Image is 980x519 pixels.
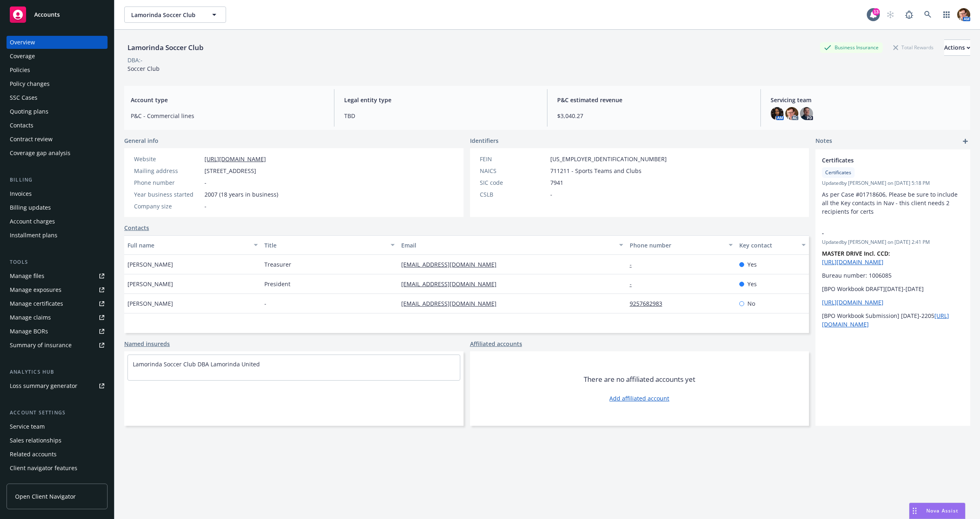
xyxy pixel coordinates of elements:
[10,325,48,338] div: Manage BORs
[10,434,62,447] div: Sales relationships
[127,56,143,64] div: DBA: -
[10,187,32,200] div: Invoices
[470,339,522,348] a: Affiliated accounts
[815,222,970,335] div: -Updatedby [PERSON_NAME] on [DATE] 2:41 PMMASTER DRIVE Incl. CCD: [URL][DOMAIN_NAME]Bureau number...
[401,300,503,307] a: [EMAIL_ADDRESS][DOMAIN_NAME]
[124,223,149,232] a: Contacts
[7,325,108,338] a: Manage BORs
[7,283,108,296] span: Manage exposures
[10,420,45,433] div: Service team
[7,475,108,488] a: Client access
[944,40,970,55] div: Actions
[630,261,638,268] a: -
[630,300,669,307] a: 9257682983
[134,190,201,199] div: Year business started
[470,136,499,145] span: Identifiers
[204,190,278,199] span: 2007 (18 years in business)
[822,229,943,237] span: -
[7,409,108,417] div: Account settings
[264,241,386,250] div: Title
[7,77,108,90] a: Policy changes
[609,394,669,403] a: Add affiliated account
[10,105,48,118] div: Quoting plans
[127,299,173,308] span: [PERSON_NAME]
[822,156,943,164] span: Certificates
[822,298,883,306] a: [URL][DOMAIN_NAME]
[480,190,547,199] div: CSLB
[815,136,832,146] span: Notes
[7,229,108,242] a: Installment plans
[7,64,108,77] a: Policies
[401,241,614,250] div: Email
[480,155,547,163] div: FEIN
[960,136,970,146] a: add
[15,492,76,501] span: Open Client Navigator
[10,462,77,475] div: Client navigator features
[10,133,53,146] div: Contract review
[910,503,920,519] div: Drag to move
[7,201,108,214] a: Billing updates
[7,176,108,184] div: Billing
[10,311,51,324] div: Manage claims
[10,91,37,104] div: SSC Cases
[127,241,249,250] div: Full name
[557,112,751,120] span: $3,040.27
[34,11,60,18] span: Accounts
[10,119,33,132] div: Contacts
[401,261,503,268] a: [EMAIL_ADDRESS][DOMAIN_NAME]
[7,311,108,324] a: Manage claims
[7,368,108,376] div: Analytics hub
[10,201,51,214] div: Billing updates
[550,166,642,175] span: 711211 - Sports Teams and Clubs
[822,180,964,187] span: Updated by [PERSON_NAME] on [DATE] 5:18 PM
[771,96,964,104] span: Servicing team
[957,8,970,21] img: photo
[124,7,226,23] button: Lamorinda Soccer Club
[10,297,63,310] div: Manage certificates
[124,136,158,145] span: General info
[127,260,173,269] span: [PERSON_NAME]
[344,112,538,120] span: TBD
[127,280,173,288] span: [PERSON_NAME]
[10,379,77,392] div: Loss summary generator
[584,374,695,384] span: There are no affiliated accounts yet
[889,42,938,53] div: Total Rewards
[7,50,108,63] a: Coverage
[10,64,30,77] div: Policies
[10,339,72,352] div: Summary of insurance
[264,260,291,269] span: Treasurer
[204,155,266,163] a: [URL][DOMAIN_NAME]
[10,448,57,461] div: Related accounts
[909,503,965,519] button: Nova Assist
[747,299,755,308] span: No
[736,235,809,255] button: Key contact
[124,235,261,255] button: Full name
[7,133,108,146] a: Contract review
[822,285,964,293] p: [BPO Workbook DRAFT][DATE]-[DATE]
[822,311,964,328] p: [BPO Workbook Submission] [DATE]-2205
[822,250,890,257] strong: MASTER DRIVE Incl. CCD:
[7,420,108,433] a: Service team
[480,178,547,187] div: SIC code
[938,7,955,23] a: Switch app
[739,241,797,250] div: Key contact
[771,107,784,120] img: photo
[127,65,160,72] span: Soccer Club
[822,239,964,246] span: Updated by [PERSON_NAME] on [DATE] 2:41 PM
[264,299,266,308] span: -
[134,178,201,187] div: Phone number
[800,107,813,120] img: photo
[480,166,547,175] div: NAICS
[401,280,503,288] a: [EMAIL_ADDRESS][DOMAIN_NAME]
[872,8,880,15] div: 13
[261,235,398,255] button: Title
[204,166,256,175] span: [STREET_ADDRESS]
[344,96,538,104] span: Legal entity type
[920,7,936,23] a: Search
[7,297,108,310] a: Manage certificates
[7,3,108,26] a: Accounts
[630,241,724,250] div: Phone number
[124,339,170,348] a: Named insureds
[204,202,207,210] span: -
[7,91,108,104] a: SSC Cases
